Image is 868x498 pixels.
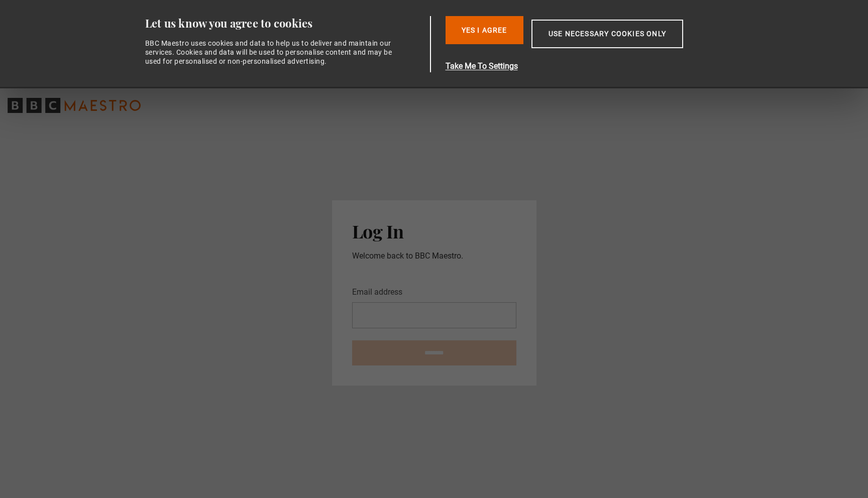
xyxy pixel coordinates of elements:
[145,16,426,31] div: Let us know you agree to cookies
[446,60,731,72] button: Take Me To Settings
[446,16,523,44] button: Yes I Agree
[352,250,516,262] p: Welcome back to BBC Maestro.
[352,286,402,298] label: Email address
[531,20,683,48] button: Use necessary cookies only
[145,39,398,66] div: BBC Maestro uses cookies and data to help us to deliver and maintain our services. Cookies and da...
[8,98,141,113] svg: BBC Maestro
[352,220,516,241] h2: Log In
